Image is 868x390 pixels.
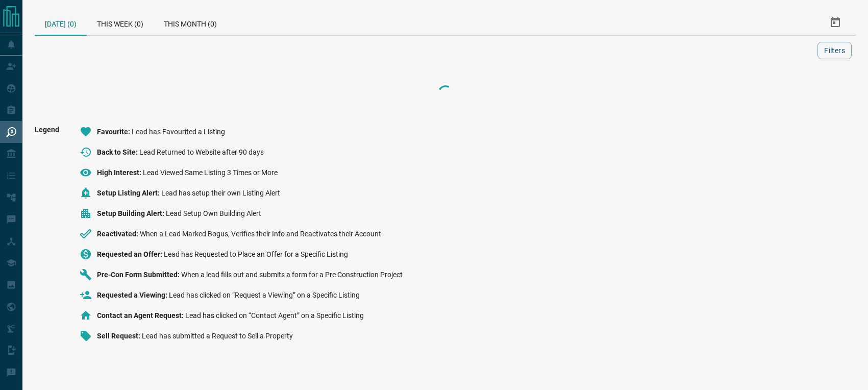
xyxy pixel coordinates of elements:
span: High Interest [97,168,143,177]
span: Pre-Con Form Submitted [97,271,181,279]
span: When a Lead Marked Bogus, Verifies their Info and Reactivates their Account [140,230,381,238]
span: Lead has clicked on “Contact Agent” on a Specific Listing [185,311,364,320]
span: Lead Setup Own Building Alert [166,209,261,217]
span: Setup Listing Alert [97,189,161,197]
span: When a lead fills out and submits a form for a Pre Construction Project [181,271,403,279]
span: Requested a Viewing [97,291,169,299]
span: Lead Viewed Same Listing 3 Times or More [143,168,278,177]
span: Back to Site [97,148,139,156]
span: Lead has clicked on “Request a Viewing” on a Specific Listing [169,291,360,299]
div: Loading [394,83,497,103]
span: Lead has setup their own Listing Alert [161,189,280,197]
span: Favourite [97,128,132,136]
span: Lead has Requested to Place an Offer for a Specific Listing [164,250,348,258]
span: Contact an Agent Request [97,311,185,320]
span: Setup Building Alert [97,209,166,217]
div: This Month (0) [154,10,227,35]
button: Select Date Range [823,10,848,35]
span: Lead Returned to Website after 90 days [139,148,264,156]
span: Requested an Offer [97,250,164,258]
span: Reactivated [97,230,140,238]
div: [DATE] (0) [35,10,87,36]
span: Sell Request [97,332,142,340]
span: Lead has submitted a Request to Sell a Property [142,332,293,340]
button: Filters [817,42,852,59]
div: This Week (0) [87,10,154,35]
span: Legend [35,126,59,350]
span: Lead has Favourited a Listing [132,128,225,136]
